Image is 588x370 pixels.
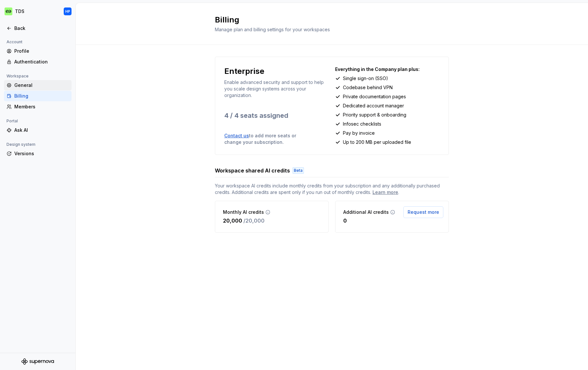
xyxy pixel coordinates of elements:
p: Enable advanced security and support to help you scale design systems across your organization. [224,79,329,99]
div: Design system [4,141,38,148]
p: / 20,000 [243,217,265,225]
button: TDSHP [1,4,74,19]
div: Billing [14,93,69,99]
h3: Workspace shared AI credits [215,167,290,174]
div: General [14,82,69,89]
button: Request more [403,206,443,218]
div: Members [14,103,69,110]
p: Pay by invoice [343,130,375,136]
a: Members [4,102,72,112]
a: Profile [4,46,72,56]
a: Contact us [224,133,249,138]
div: Versions [14,150,69,157]
div: Back [14,25,69,32]
div: Portal [4,117,20,125]
div: HP [65,9,70,14]
div: Account [4,38,25,46]
p: Single sign-on (SSO) [343,75,388,82]
p: to add more seats or change your subscription. [224,132,313,145]
p: 20,000 [223,217,242,225]
a: General [4,80,72,90]
p: Additional AI credits [343,209,389,215]
div: Authentication [14,59,69,65]
p: Up to 200 MB per uploaded file [343,139,411,145]
p: Priority support & onboarding [343,112,406,118]
a: Back [4,23,72,34]
svg: Supernova Logo [21,358,54,365]
span: Request more [408,209,439,215]
div: Workspace [4,72,31,80]
p: Monthly AI credits [223,209,264,215]
p: Infosec checklists [343,121,381,127]
a: Billing [4,91,72,101]
p: Enterprise [224,66,264,76]
h2: Billing [215,15,441,25]
a: Learn more [372,189,398,196]
div: Beta [293,167,304,174]
p: 4 / 4 seats assigned [224,111,329,120]
p: Everything in the Company plan plus: [335,66,439,73]
img: c8550e5c-f519-4da4-be5f-50b4e1e1b59d.png [5,7,12,15]
div: TDS [15,8,24,15]
a: Versions [4,148,72,159]
a: Authentication [4,57,72,67]
a: Ask AI [4,125,72,135]
p: Codebase behind VPN [343,84,393,91]
div: Ask AI [14,127,69,133]
p: 0 [343,217,347,225]
div: Profile [14,48,69,54]
span: Your workspace AI credits include monthly credits from your subscription and any additionally pur... [215,183,449,196]
span: Manage plan and billing settings for your workspaces [215,27,330,32]
p: Dedicated account manager [343,103,404,109]
p: Private documentation pages [343,93,406,100]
